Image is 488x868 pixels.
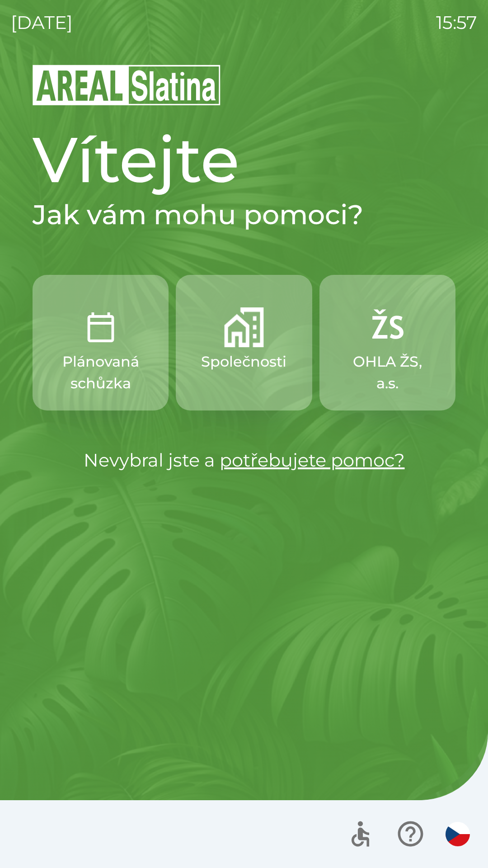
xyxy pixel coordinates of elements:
img: 0ea463ad-1074-4378-bee6-aa7a2f5b9440.png [81,307,121,347]
img: Logo [33,63,455,107]
p: Nevybral jste a [33,447,455,474]
p: Společnosti [201,351,286,373]
p: 15:57 [436,9,477,36]
img: 58b4041c-2a13-40f9-aad2-b58ace873f8c.png [224,307,264,347]
button: OHLA ŽS, a.s. [319,275,455,410]
button: Společnosti [176,275,312,410]
p: Plánovaná schůzka [54,351,147,394]
p: [DATE] [11,9,73,36]
h2: Jak vám mohu pomoci? [33,198,455,231]
button: Plánovaná schůzka [33,275,169,410]
img: cs flag [446,822,470,846]
p: OHLA ŽS, a.s. [341,351,434,394]
a: potřebujete pomoc? [220,449,405,471]
img: 9f72f9f4-8902-46ff-b4e6-bc4241ee3c12.png [367,307,407,347]
h1: Vítejte [33,121,455,198]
